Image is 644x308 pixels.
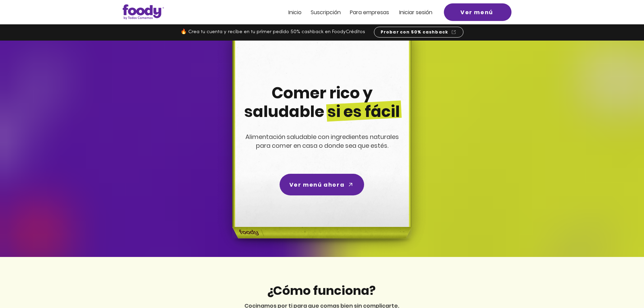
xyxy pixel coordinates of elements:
span: Inicio [288,8,302,16]
span: ra empresas [356,8,389,16]
a: Probar con 50% cashback [374,27,463,38]
span: ¿Cómo funciona? [267,282,376,299]
a: Ver menú [444,3,511,21]
img: Logo_Foody V2.0.0 (3).png [123,4,164,20]
span: Suscripción [311,8,341,16]
a: Inicio [288,9,302,15]
a: Ver menú ahora [280,174,364,195]
a: Suscripción [311,9,341,15]
span: Ver menú [460,8,493,17]
span: Probar con 50% cashback [381,29,449,35]
a: Para empresas [350,9,389,15]
span: Pa [350,8,356,16]
span: 🔥 Crea tu cuenta y recibe en tu primer pedido 50% cashback en FoodyCréditos [181,29,365,34]
img: headline-center-compress.png [213,41,428,257]
a: Iniciar sesión [399,9,432,15]
span: Ver menú ahora [289,181,344,189]
span: Comer rico y saludable si es fácil [244,82,400,122]
span: Iniciar sesión [399,8,432,16]
span: Alimentación saludable con ingredientes naturales para comer en casa o donde sea que estés. [245,133,399,150]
